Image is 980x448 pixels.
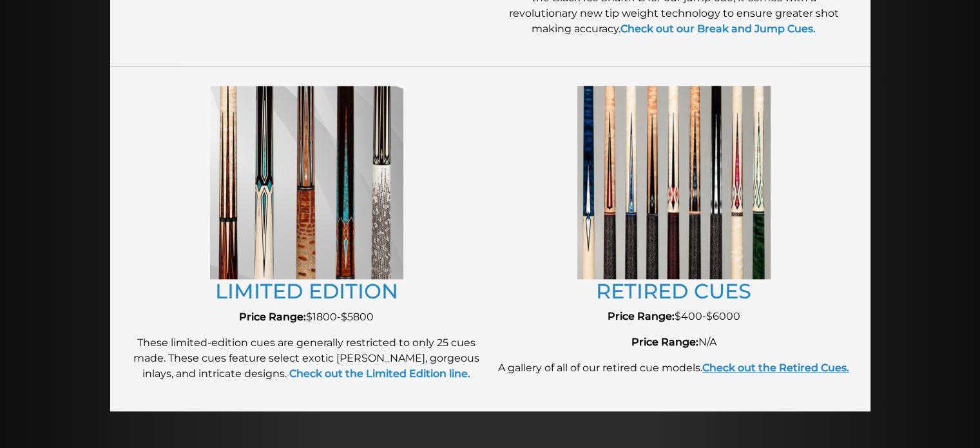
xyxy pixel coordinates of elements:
[239,311,306,323] strong: Price Range:
[497,309,851,324] p: $400-$6000
[702,362,849,374] a: Check out the Retired Cues.
[620,23,816,35] a: Check out our Break and Jump Cues.
[497,360,851,376] p: A gallery of all of our retired cue models.
[130,335,484,382] p: These limited-edition cues are generally restricted to only 25 cues made. These cues feature sele...
[631,336,698,348] strong: Price Range:
[497,335,851,350] p: N/A
[289,367,470,380] strong: Check out the Limited Edition line.
[608,310,675,322] strong: Price Range:
[287,367,470,380] a: Check out the Limited Edition line.
[215,278,398,304] a: LIMITED EDITION
[596,278,751,304] a: RETIRED CUES
[130,309,484,325] p: $1800-$5800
